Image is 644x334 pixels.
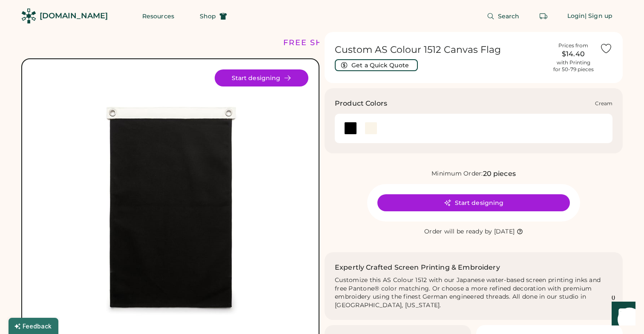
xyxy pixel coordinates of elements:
div: $14.40 [552,49,595,59]
button: Start designing [377,194,570,211]
div: Cream [595,100,612,107]
button: Shop [190,8,237,25]
div: Minimum Order: [431,170,483,178]
div: FREE SHIPPING [283,37,356,49]
h1: Custom AS Colour 1512 Canvas Flag [335,44,547,56]
button: Start designing [215,69,308,86]
div: Login [567,12,585,20]
div: Customize this AS Colour 1512 with our Japanese water-based screen printing inks and free Pantone... [335,276,612,310]
h2: Expertly Crafted Screen Printing & Embroidery [335,262,500,273]
div: | Sign up [585,12,612,20]
div: Order will be ready by [424,227,492,236]
button: Retrieve an order [535,8,552,25]
img: Rendered Logo - Screens [21,9,36,23]
button: Search [477,8,530,25]
iframe: Front Chat [604,296,640,332]
div: 20 pieces [483,169,516,179]
span: Shop [200,13,216,19]
div: [DATE] [494,227,515,236]
h3: Product Colors [335,98,387,109]
span: Search [498,13,520,19]
button: Resources [132,8,184,25]
div: Prices from [558,42,588,49]
div: with Printing for 50-79 pieces [553,59,594,73]
button: Get a Quick Quote [335,59,418,71]
div: [DOMAIN_NAME] [40,11,108,21]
